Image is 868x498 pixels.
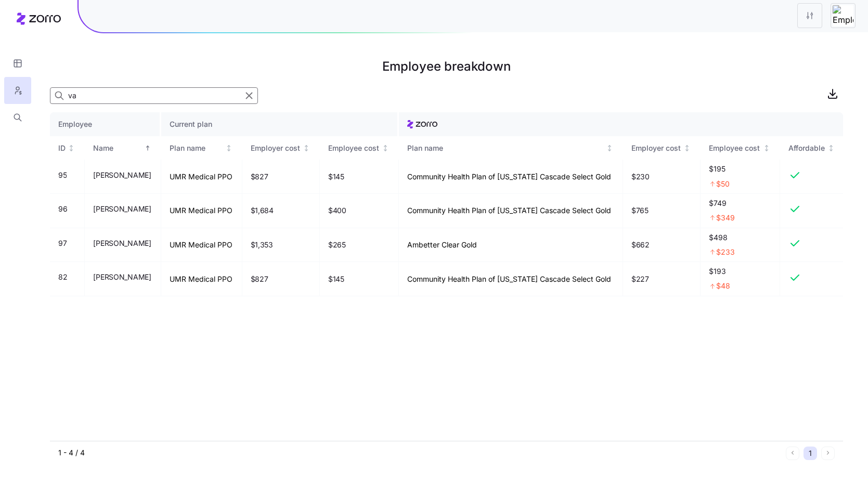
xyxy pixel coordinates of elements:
[631,142,682,154] div: Employer cost
[50,136,85,160] th: IDNot sorted
[382,145,389,152] div: Not sorted
[251,205,274,216] span: $1,684
[709,232,771,243] span: $498
[85,136,161,160] th: NameSorted ascending
[50,54,843,79] h1: Employee breakdown
[93,204,151,214] span: [PERSON_NAME]
[786,447,799,460] button: Previous page
[399,262,623,296] td: Community Health Plan of [US_STATE] Cascade Select Gold
[251,274,268,284] span: $827
[251,240,273,250] span: $1,353
[320,136,399,160] th: Employee costNot sorted
[161,136,242,160] th: Plan nameNot sorted
[93,238,151,248] span: [PERSON_NAME]
[144,145,151,152] div: Sorted ascending
[58,272,67,282] span: 82
[251,142,301,154] div: Employer cost
[251,172,268,182] span: $827
[716,179,729,189] span: $50
[328,142,380,154] div: Employee cost
[780,136,843,160] th: AffordableNot sorted
[716,281,730,291] span: $48
[328,240,346,250] span: $265
[161,160,242,194] td: UMR Medical PPO
[161,228,242,263] td: UMR Medical PPO
[58,448,782,458] div: 1 - 4 / 4
[827,145,835,152] div: Not sorted
[303,145,310,152] div: Not sorted
[701,136,780,160] th: Employee costNot sorted
[328,274,344,284] span: $145
[58,238,67,248] span: 97
[225,145,232,152] div: Not sorted
[161,194,242,228] td: UMR Medical PPO
[170,142,224,154] div: Plan name
[50,112,161,136] th: Employee
[804,447,817,460] button: 1
[93,170,151,180] span: [PERSON_NAME]
[399,160,623,194] td: Community Health Plan of [US_STATE] Cascade Select Gold
[763,145,770,152] div: Not sorted
[821,447,835,460] button: Next page
[68,145,75,152] div: Not sorted
[683,145,691,152] div: Not sorted
[93,272,151,282] span: [PERSON_NAME]
[631,240,650,250] span: $662
[93,142,142,154] div: Name
[50,87,258,104] input: Search Employees
[58,204,67,214] span: 96
[407,142,604,154] div: Plan name
[58,142,66,154] div: ID
[716,213,734,223] span: $349
[709,266,771,277] span: $193
[328,205,346,216] span: $400
[399,228,623,263] td: Ambetter Clear Gold
[709,164,771,174] span: $195
[631,172,650,182] span: $230
[606,145,613,152] div: Not sorted
[399,136,623,160] th: Plan nameNot sorted
[631,274,649,284] span: $227
[161,112,399,136] th: Current plan
[58,170,67,180] span: 95
[631,205,649,216] span: $765
[709,198,771,208] span: $749
[399,194,623,228] td: Community Health Plan of [US_STATE] Cascade Select Gold
[788,142,826,154] div: Affordable
[161,262,242,296] td: UMR Medical PPO
[716,247,734,257] span: $233
[242,136,320,160] th: Employer costNot sorted
[623,136,701,160] th: Employer costNot sorted
[709,142,761,154] div: Employee cost
[328,172,344,182] span: $145
[833,5,853,26] img: Employer logo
